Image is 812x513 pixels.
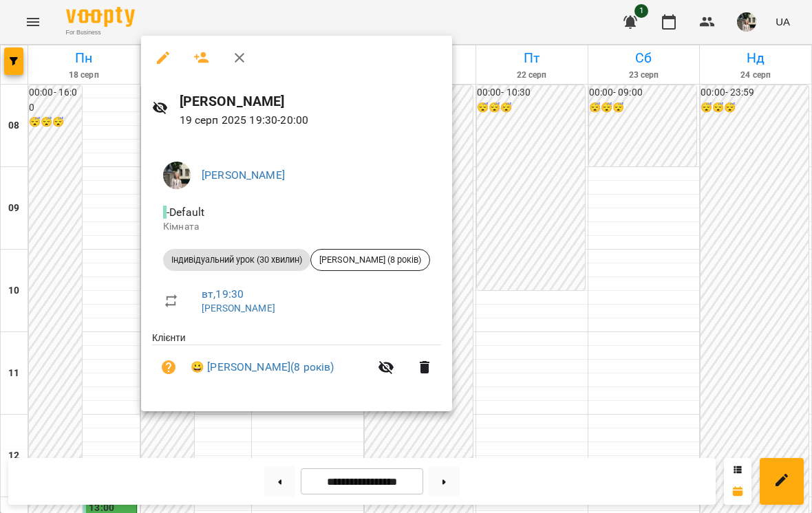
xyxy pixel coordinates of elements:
[202,303,275,314] a: [PERSON_NAME]
[310,249,430,271] div: [PERSON_NAME] (8 років)
[152,351,185,384] button: Візит ще не сплачено. Додати оплату?
[163,162,191,189] img: cf4d6eb83d031974aacf3fedae7611bc.jpeg
[163,206,207,219] span: - Default
[152,331,441,395] ul: Клієнти
[311,254,429,266] span: [PERSON_NAME] (8 років)
[180,112,441,129] p: 19 серп 2025 19:30 - 20:00
[163,254,310,266] span: Індивідуальний урок (30 хвилин)
[163,220,430,234] p: Кімната
[202,168,285,182] a: [PERSON_NAME]
[180,91,441,112] h6: [PERSON_NAME]
[202,287,244,301] a: вт , 19:30
[191,359,334,375] a: 😀 [PERSON_NAME](8 років)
